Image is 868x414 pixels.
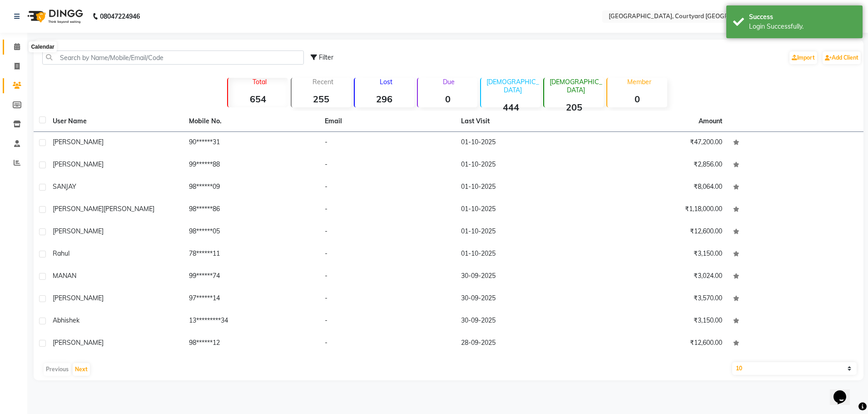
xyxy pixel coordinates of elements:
[292,93,351,105] strong: 255
[42,50,304,65] input: Search by Name/Mobile/Email/Code
[53,227,104,235] span: [PERSON_NAME]
[319,288,456,310] td: -
[456,310,592,333] td: 30-09-2025
[47,111,184,132] th: User Name
[53,160,104,168] span: [PERSON_NAME]
[456,132,592,154] td: 01-10-2025
[420,78,477,86] p: Due
[749,12,856,22] div: Success
[591,310,728,333] td: ₹3,150.00
[456,154,592,177] td: 01-10-2025
[53,205,104,213] span: [PERSON_NAME]
[53,294,104,302] span: [PERSON_NAME]
[456,266,592,288] td: 30-09-2025
[53,182,76,191] span: SANJAY
[53,316,79,324] span: Abhishek
[749,22,856,31] div: Login Successfully.
[53,138,104,146] span: [PERSON_NAME]
[456,288,592,310] td: 30-09-2025
[104,205,154,213] span: [PERSON_NAME]
[29,41,56,52] div: Calendar
[319,221,456,243] td: -
[456,243,592,266] td: 01-10-2025
[591,177,728,199] td: ₹8,064.00
[591,266,728,288] td: ₹3,024.00
[456,221,592,243] td: 01-10-2025
[591,132,728,154] td: ₹47,200.00
[319,53,333,61] span: Filter
[355,93,414,105] strong: 296
[591,154,728,177] td: ₹2,856.00
[544,101,604,113] strong: 205
[591,333,728,355] td: ₹12,600.00
[693,111,728,131] th: Amount
[319,111,456,132] th: Email
[53,249,69,257] span: Rahul
[830,378,859,405] iframe: chat widget
[823,51,861,64] a: Add Client
[53,272,76,280] span: MANAN
[319,310,456,333] td: -
[418,93,477,105] strong: 0
[228,93,288,105] strong: 654
[319,199,456,221] td: -
[295,78,351,86] p: Recent
[23,4,85,29] img: logo
[611,78,667,86] p: Member
[358,78,414,86] p: Lost
[319,177,456,199] td: -
[319,266,456,288] td: -
[456,333,592,355] td: 28-09-2025
[100,4,140,29] b: 08047224946
[319,333,456,355] td: -
[184,111,320,132] th: Mobile No.
[607,93,667,105] strong: 0
[53,338,104,347] span: [PERSON_NAME]
[232,78,288,86] p: Total
[73,363,90,376] button: Next
[591,288,728,310] td: ₹3,570.00
[591,199,728,221] td: ₹1,18,000.00
[319,154,456,177] td: -
[591,243,728,266] td: ₹3,150.00
[319,243,456,266] td: -
[789,51,817,64] a: Import
[485,78,541,94] p: [DEMOGRAPHIC_DATA]
[481,101,541,113] strong: 444
[456,111,592,132] th: Last Visit
[548,78,604,94] p: [DEMOGRAPHIC_DATA]
[456,199,592,221] td: 01-10-2025
[456,177,592,199] td: 01-10-2025
[319,132,456,154] td: -
[591,221,728,243] td: ₹12,600.00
